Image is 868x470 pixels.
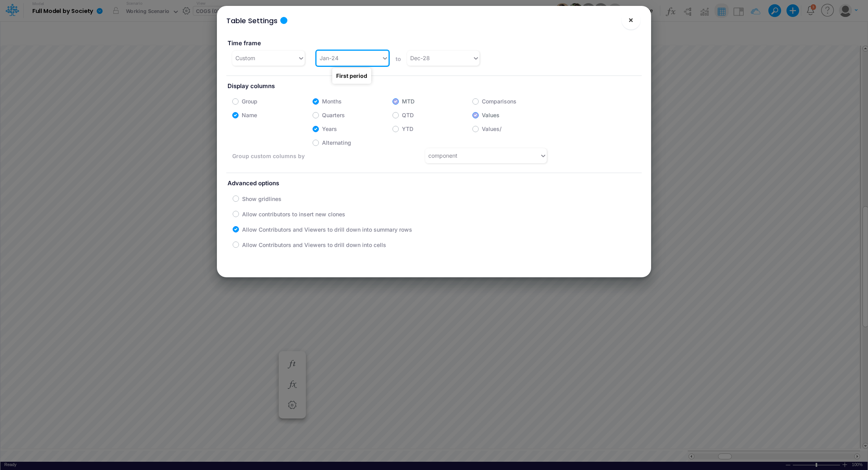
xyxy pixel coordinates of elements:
[280,17,287,24] div: Tooltip anchor
[242,210,345,218] label: Allow contributors to insert new clones
[428,151,457,160] div: component
[402,97,415,105] label: MTD
[232,152,339,160] label: Group custom columns by
[482,111,500,119] label: Values
[242,241,386,249] label: Allow Contributors and Viewers to drill down into cells
[320,54,339,62] div: Jan-24
[242,97,257,105] label: Group
[394,55,401,63] label: to
[482,125,502,133] label: Values/
[622,11,640,29] button: Close
[322,125,337,133] label: Years
[322,97,342,105] label: Months
[482,97,516,105] label: Comparisons
[226,36,428,51] label: Time frame
[242,195,281,203] label: Show gridlines
[322,111,345,119] label: Quarters
[226,176,642,191] label: Advanced options
[242,225,412,234] label: Allow Contributors and Viewers to drill down into summary rows
[336,72,367,79] strong: First period
[242,111,257,119] label: Name
[402,125,413,133] label: YTD
[628,15,633,24] span: ×
[322,138,351,147] label: Alternating
[402,111,414,119] label: QTD
[410,54,430,62] div: Dec-28
[235,54,255,62] div: Custom
[226,15,278,26] div: Table Settings
[226,79,642,94] label: Display columns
